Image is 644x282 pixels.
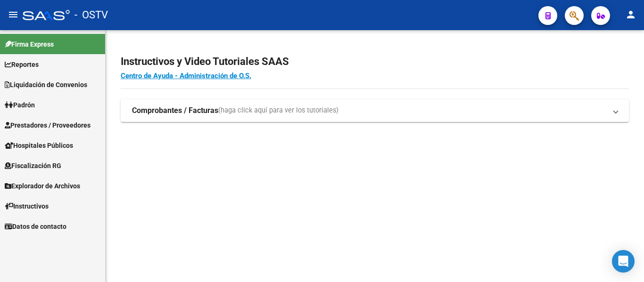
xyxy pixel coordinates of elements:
[121,53,629,71] h2: Instructivos y Video Tutoriales SAAS
[5,161,61,171] span: Fiscalización RG
[121,99,629,122] mat-expansion-panel-header: Comprobantes / Facturas(haga click aquí para ver los tutoriales)
[5,39,54,49] span: Firma Express
[5,120,91,130] span: Prestadores / Proveedores
[5,59,39,70] span: Reportes
[218,105,339,116] span: (haga click aquí para ver los tutoriales)
[5,181,80,191] span: Explorador de Archivos
[132,105,218,116] strong: Comprobantes / Facturas
[5,140,73,151] span: Hospitales Públicos
[5,80,87,90] span: Liquidación de Convenios
[612,250,635,273] div: Open Intercom Messenger
[5,100,35,110] span: Padrón
[74,5,108,25] span: - OSTV
[5,221,66,232] span: Datos de contacto
[5,201,49,211] span: Instructivos
[625,9,636,20] mat-icon: person
[8,9,19,20] mat-icon: menu
[121,72,251,80] a: Centro de Ayuda - Administración de O.S.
